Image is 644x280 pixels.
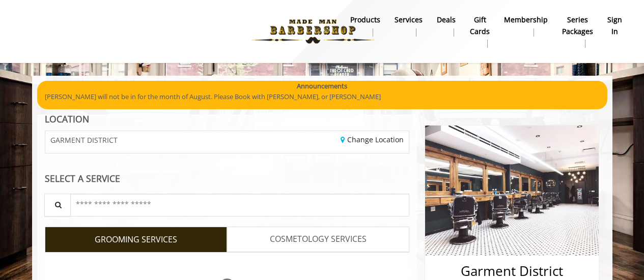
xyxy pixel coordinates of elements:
a: Change Location [341,135,404,144]
b: sign in [607,14,622,37]
b: Series packages [562,14,593,37]
p: [PERSON_NAME] will not be in for the month of August. Please Book with [PERSON_NAME], or [PERSON_... [45,91,600,102]
b: Announcements [297,81,347,91]
b: Membership [504,14,548,25]
a: Productsproducts [343,13,387,39]
b: gift cards [470,14,490,37]
b: Deals [437,14,456,25]
a: DealsDeals [430,13,463,39]
span: GARMENT DISTRICT [50,136,118,144]
b: LOCATION [45,113,89,125]
a: ServicesServices [387,13,430,39]
a: sign insign in [600,13,629,39]
h2: Garment District [436,264,587,278]
b: Services [395,14,423,25]
img: Made Man Barbershop logo [243,4,383,59]
a: MembershipMembership [497,13,555,39]
div: SELECT A SERVICE [45,174,410,183]
span: GROOMING SERVICES [95,233,177,246]
button: Service Search [44,194,71,216]
span: COSMETOLOGY SERVICES [270,233,367,246]
a: Series packagesSeries packages [555,13,600,50]
b: products [350,14,380,25]
a: Gift cardsgift cards [463,13,497,50]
